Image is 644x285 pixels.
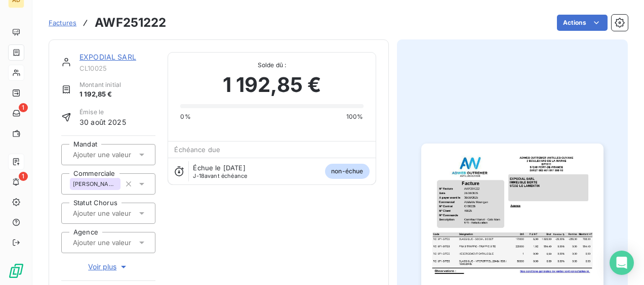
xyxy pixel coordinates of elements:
[610,251,634,275] div: Open Intercom Messenger
[72,209,174,218] input: Ajouter une valeur
[79,53,136,61] a: EXPODIAL SARL
[79,117,126,127] span: 30 août 2025
[79,64,155,72] span: CL10025
[193,172,205,179] span: J-18
[180,112,190,121] span: 0%
[557,15,608,31] button: Actions
[19,172,28,181] span: 1
[95,14,166,32] h3: AWF251222
[61,261,155,272] button: Voir plus
[72,150,174,159] input: Ajouter une valeur
[73,181,117,187] span: [PERSON_NAME]
[193,164,245,172] span: Échue le [DATE]
[49,18,76,28] a: Factures
[174,146,220,154] span: Échéance due
[223,70,321,100] span: 1 192,85 €
[180,61,363,70] span: Solde dû :
[346,112,364,121] span: 100%
[88,262,129,272] span: Voir plus
[79,80,121,89] span: Montant initial
[49,19,76,27] span: Factures
[193,173,247,179] span: avant échéance
[325,164,369,179] span: non-échue
[19,103,28,112] span: 1
[79,108,126,117] span: Émise le
[72,238,174,247] input: Ajouter une valeur
[8,263,24,279] img: Logo LeanPay
[79,89,121,100] span: 1 192,85 €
